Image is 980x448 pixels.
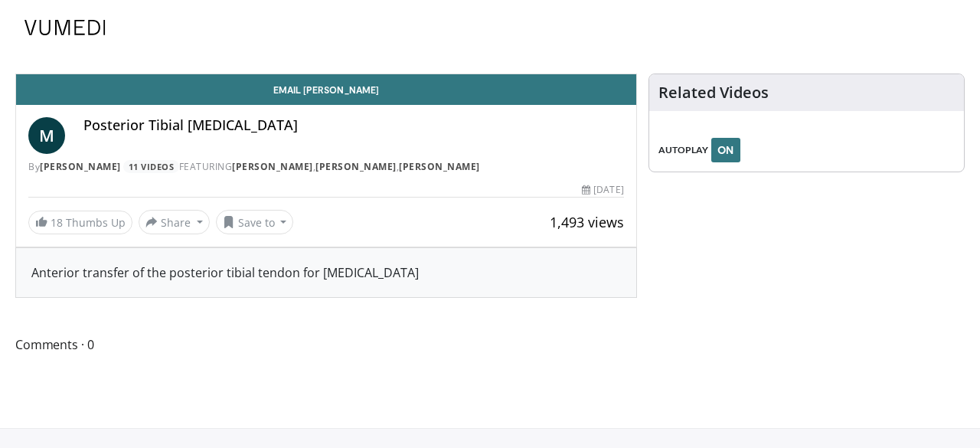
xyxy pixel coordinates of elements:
a: [PERSON_NAME] [399,160,480,173]
div: Anterior transfer of the posterior tibial tendon for [MEDICAL_DATA] [31,263,621,282]
span: 1,493 views [550,213,624,231]
div: By FEATURING , , [28,160,624,174]
h4: Related Videos [658,83,769,102]
a: [PERSON_NAME] [315,160,397,173]
span: Comments 0 [15,335,637,355]
button: Share [139,210,210,234]
a: M [28,117,65,154]
a: [PERSON_NAME] [232,160,313,173]
a: 11 Videos [123,160,179,173]
div: [DATE] [582,183,623,197]
img: VuMedi Logo [24,20,106,35]
span: AUTOPLAY [658,143,708,157]
button: ON [711,138,740,162]
h4: Posterior Tibial [MEDICAL_DATA] [83,117,624,134]
button: Save to [216,210,294,234]
a: 18 Thumbs Up [28,211,132,234]
a: Email [PERSON_NAME] [16,74,636,105]
a: [PERSON_NAME] [40,160,121,173]
span: 18 [51,215,63,230]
